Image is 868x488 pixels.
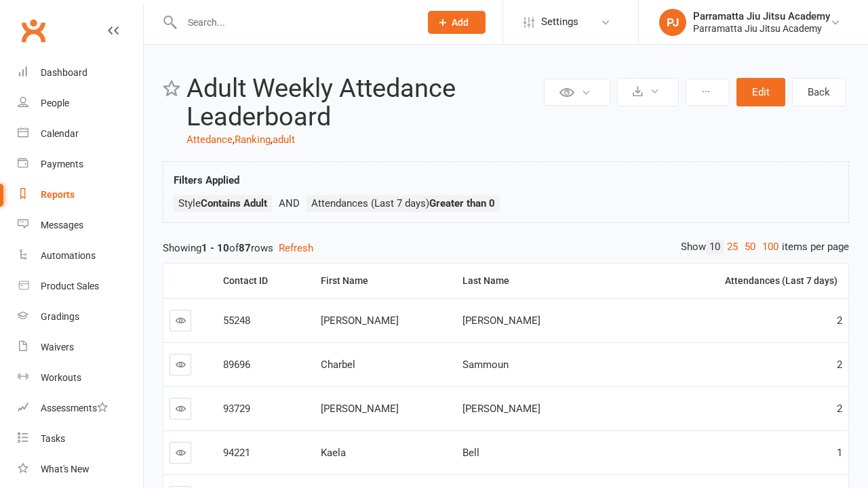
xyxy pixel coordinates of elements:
[41,281,99,291] div: Product Sales
[693,10,830,22] div: Parramatta Jiu Jitsu Academy
[18,454,143,485] a: What's New
[163,240,849,256] div: Showing of rows
[18,363,143,393] a: Workouts
[273,134,295,146] a: adult
[18,424,143,454] a: Tasks
[837,403,842,415] span: 2
[16,14,50,47] a: Clubworx
[186,75,540,131] h2: Adult Weekly Attedance Leaderboard
[18,88,143,119] a: People
[837,314,842,327] span: 2
[650,276,837,286] div: Attendances (Last 7 days)
[321,359,355,371] span: Charbel
[201,242,229,254] strong: 1 - 10
[41,250,96,261] div: Automations
[18,332,143,363] a: Waivers
[41,159,83,169] div: Payments
[736,78,785,106] button: Edit
[706,240,724,254] a: 10
[462,447,479,459] span: Bell
[837,359,842,371] span: 2
[18,241,143,271] a: Automations
[18,271,143,302] a: Product Sales
[18,302,143,332] a: Gradings
[223,359,250,371] span: 89696
[41,311,79,322] div: Gradings
[321,447,346,459] span: Kaela
[462,314,540,327] span: [PERSON_NAME]
[178,13,410,32] input: Search...
[759,240,782,254] a: 100
[321,314,399,327] span: [PERSON_NAME]
[174,174,239,186] strong: Filters Applied
[41,189,75,200] div: Reports
[279,240,313,256] button: Refresh
[541,7,578,37] span: Settings
[311,197,495,209] span: Attendances (Last 7 days)
[18,210,143,241] a: Messages
[41,464,90,474] div: What's New
[18,149,143,180] a: Payments
[223,403,250,415] span: 93729
[223,276,304,286] div: Contact ID
[18,393,143,424] a: Assessments
[452,17,469,28] span: Add
[41,67,87,78] div: Dashboard
[693,22,830,35] div: Parramatta Jiu Jitsu Academy
[741,240,759,254] a: 50
[321,403,399,415] span: [PERSON_NAME]
[724,240,741,254] a: 25
[681,240,849,254] div: Show items per page
[659,9,686,36] div: PJ
[178,197,267,209] span: Style
[462,276,633,286] div: Last Name
[201,197,267,209] strong: Contains Adult
[428,11,486,34] button: Add
[239,242,251,254] strong: 87
[271,134,273,146] span: ,
[41,433,65,444] div: Tasks
[223,314,250,327] span: 55248
[41,220,83,230] div: Messages
[792,78,846,106] a: Back
[837,447,842,459] span: 1
[462,359,509,371] span: Sammoun
[321,276,446,286] div: First Name
[18,119,143,149] a: Calendar
[18,180,143,210] a: Reports
[18,58,143,88] a: Dashboard
[186,134,233,146] a: Attedance
[41,128,79,139] div: Calendar
[462,403,540,415] span: [PERSON_NAME]
[235,134,271,146] a: Ranking
[41,342,74,352] div: Waivers
[233,134,235,146] span: ,
[41,98,69,108] div: People
[223,447,250,459] span: 94221
[429,197,495,209] strong: Greater than 0
[41,372,81,383] div: Workouts
[41,403,108,413] div: Assessments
